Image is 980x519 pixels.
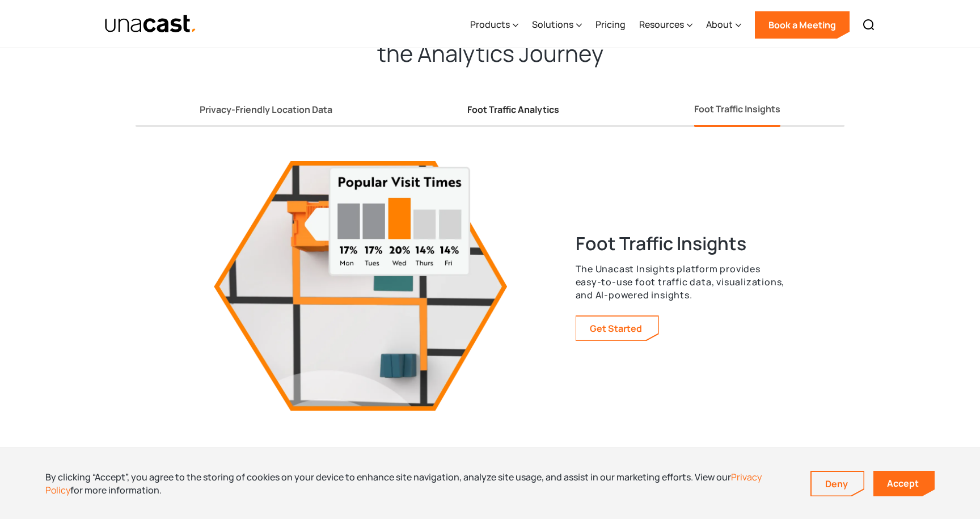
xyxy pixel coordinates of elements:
[200,104,332,116] div: Privacy-Friendly Location Data
[470,2,518,48] div: Products
[576,263,787,302] p: The Unacast Insights platform provides easy-to-use foot traffic data, visualizations, and AI-powe...
[104,14,197,34] a: home
[694,102,780,116] div: Foot Traffic Insights
[595,2,626,48] a: Pricing
[706,18,733,31] div: About
[812,472,864,496] a: Deny
[873,471,935,496] a: Accept
[576,317,658,340] a: Learn more about our foot traffic insights platform
[755,11,850,39] a: Book a Meeting
[467,104,559,116] div: Foot Traffic Analytics
[576,231,787,256] h3: Foot Traffic Insights
[639,2,692,48] div: Resources
[45,471,762,496] a: Privacy Policy
[532,18,573,31] div: Solutions
[45,471,793,496] div: By clicking “Accept”, you agree to the storing of cookies on your device to enhance site navigati...
[532,2,582,48] div: Solutions
[194,161,528,411] img: 3d visualization of city tile of the Foot Traffic Insights
[862,18,876,32] img: Search icon
[104,14,197,34] img: Unacast text logo
[706,2,741,48] div: About
[470,18,510,31] div: Products
[639,18,684,31] div: Resources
